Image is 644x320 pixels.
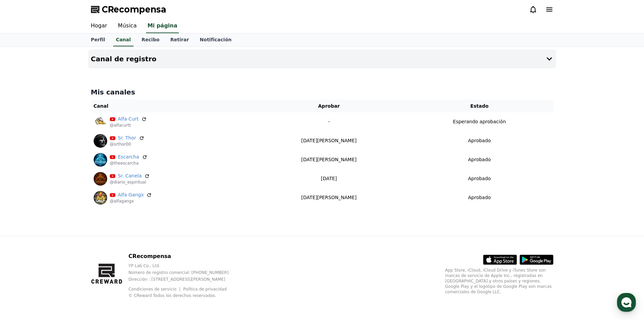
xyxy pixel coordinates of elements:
[146,19,178,33] a: Mi página
[165,34,194,46] a: Retirar
[110,180,146,185] font: @diario_espiritual
[128,253,171,259] font: CRecompensa
[86,19,113,33] a: Hogar
[136,34,165,46] a: Recibo
[118,173,142,178] font: Sr. Canela
[200,37,232,42] font: Notificación
[86,34,111,46] a: Perfil
[128,287,182,292] a: Condiciones de servicio
[128,287,176,292] font: Condiciones de servicio
[88,49,556,68] button: Canal de registro
[118,116,139,122] font: Alfa Curt
[128,293,216,298] font: © CReward Todos los derechos reservados.
[102,5,166,14] font: CRecompensa
[118,115,139,123] a: Alfa Curt
[118,191,144,198] a: Alfa Gangx
[110,142,131,147] font: @srthor00
[301,138,357,143] font: [DATE][PERSON_NAME]
[94,115,107,129] img: Alfa Curt
[113,34,134,46] a: Canal
[468,138,491,143] font: Aprobado
[91,37,105,42] font: Perfil
[118,153,139,161] a: Escarcha
[328,119,330,124] font: -
[118,134,136,142] a: Sr. Thor
[321,176,337,181] font: [DATE]
[468,157,491,162] font: Aprobado
[445,268,552,294] font: App Store, iCloud, iCloud Drive y iTunes Store son marcas de servicio de Apple Inc., registradas ...
[128,263,160,268] font: YP Lab Co., Ltd.
[194,34,237,46] a: Notificación
[118,22,137,29] font: Música
[91,55,157,63] font: Canal de registro
[118,172,142,179] a: Sr. Canela
[94,191,107,205] img: Alfa Gangx
[147,22,177,29] font: Mi página
[118,154,139,159] font: Escarcha
[116,37,131,42] font: Canal
[91,88,135,96] font: Mis canales
[94,103,109,109] font: Canal
[91,22,107,29] font: Hogar
[128,277,225,282] font: Dirección : [STREET_ADDRESS][PERSON_NAME]
[170,37,189,42] font: Retirar
[94,172,107,186] img: Sr. Canela
[301,195,357,200] font: [DATE][PERSON_NAME]
[113,19,142,33] a: Música
[118,135,136,141] font: Sr. Thor
[94,153,107,167] img: Escarcha
[453,119,506,124] font: Esperando aprobación
[110,199,134,204] font: @alfagangx
[110,161,139,166] font: @theescarcha
[110,123,131,128] font: @alfacurtt
[301,157,357,162] font: [DATE][PERSON_NAME]
[128,270,229,275] font: Número de registro comercial: [PHONE_NUMBER]
[318,103,340,109] font: Aprobar
[470,103,488,109] font: Estado
[468,195,491,200] font: Aprobado
[468,176,491,181] font: Aprobado
[118,192,144,197] font: Alfa Gangx
[94,134,107,148] img: Sr. Thor
[183,287,226,292] a: Política de privacidad
[142,37,160,42] font: Recibo
[91,4,166,15] a: CRecompensa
